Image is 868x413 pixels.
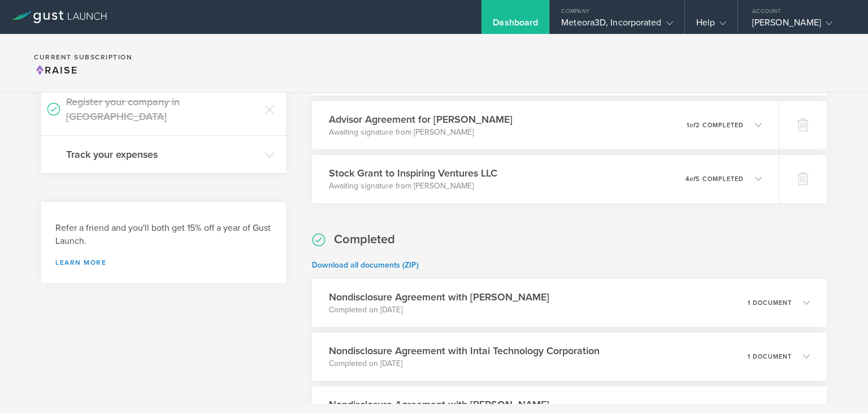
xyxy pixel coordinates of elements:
div: [PERSON_NAME] [752,17,848,34]
h3: Refer a friend and you'll both get 15% off a year of Gust Launch. [55,222,272,248]
div: Help [696,17,726,34]
div: Meteora3D, Incorporated [561,17,672,34]
h2: Completed [334,231,395,248]
div: Dashboard [493,17,538,34]
h3: Nondisclosure Agreement with Intai Technology Corporation [329,343,600,358]
em: of [689,175,696,183]
h3: Track your expenses [66,147,259,162]
p: 1 document [748,300,792,306]
span: Raise [34,64,78,76]
h3: Stock Grant to Inspiring Ventures LLC [329,166,497,180]
a: Learn more [55,259,272,266]
p: 1 document [748,354,792,360]
p: Awaiting signature from [PERSON_NAME] [329,180,497,192]
h3: Nondisclosure Agreement with [PERSON_NAME] [329,290,549,304]
p: 1 2 completed [687,122,744,128]
em: of [689,122,696,129]
p: Awaiting signature from [PERSON_NAME] [329,127,513,138]
h3: Nondisclosure Agreement with [PERSON_NAME] [329,397,549,412]
p: 4 5 completed [685,176,744,182]
h3: Advisor Agreement for [PERSON_NAME] [329,112,513,127]
p: Completed on [DATE] [329,358,600,369]
p: Completed on [DATE] [329,304,549,316]
h2: Current Subscription [34,54,132,61]
h3: Register your company in [GEOGRAPHIC_DATA] [66,94,259,124]
a: Download all documents (ZIP) [312,260,419,270]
